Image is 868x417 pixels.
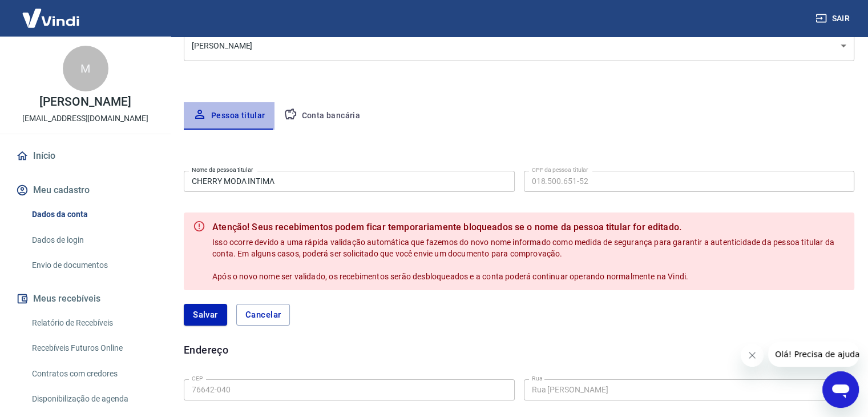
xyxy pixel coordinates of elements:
[274,102,370,130] button: Conta bancária
[27,362,157,386] a: Contratos com credores
[27,203,157,226] a: Dados da conta
[212,238,836,281] span: Isso ocorre devido a uma rápida validação automática que fazemos do novo nome informado como medi...
[768,342,859,367] iframe: Mensagem da empresa
[236,304,290,326] button: Cancelar
[27,254,157,277] a: Envio de documentos
[14,286,157,311] button: Meus recebíveis
[7,8,96,17] span: Olá! Precisa de ajuda?
[184,102,274,130] button: Pessoa titular
[741,344,764,367] iframe: Fechar mensagem
[192,166,253,174] label: Nome da pessoa titular
[813,8,854,29] button: Sair
[27,387,157,411] a: Disponibilização de agenda
[532,374,543,383] label: Rua
[39,96,131,108] p: [PERSON_NAME]
[212,220,845,234] b: Atenção! Seus recebimentos podem ficar temporariamente bloqueados se o nome da pessoa titular for...
[14,178,157,203] button: Meu cadastro
[14,143,157,169] a: Início
[184,304,227,326] button: Salvar
[782,339,854,361] button: Editar endereço
[63,46,108,91] div: M
[27,336,157,360] a: Recebíveis Futuros Online
[14,1,88,35] img: Vindi
[532,166,588,174] label: CPF da pessoa titular
[184,342,228,358] h6: Endereço
[22,113,148,125] p: [EMAIL_ADDRESS][DOMAIN_NAME]
[192,374,203,383] label: CEP
[27,311,157,335] a: Relatório de Recebíveis
[184,31,854,61] div: [PERSON_NAME]
[822,371,859,408] iframe: Botão para abrir a janela de mensagens
[27,228,157,252] a: Dados de login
